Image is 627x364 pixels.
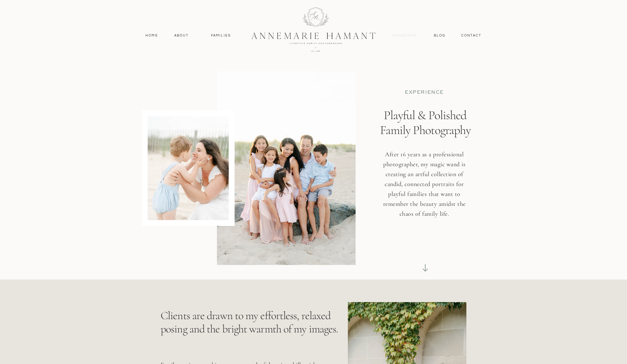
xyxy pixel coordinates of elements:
[458,33,485,38] a: contact
[172,33,190,38] a: About
[143,33,161,38] a: Home
[161,309,340,353] p: Clients are drawn to my effortless, relaxed posing and the bright warmth of my images.
[432,33,447,38] a: Blog
[379,149,470,229] h3: After 16 years as a professional photographer, my magic wand is creating an artful collection of ...
[386,89,462,96] p: EXPERIENCE
[375,108,476,164] h1: Playful & Polished Family Photography
[390,33,419,38] a: Newborns
[207,33,235,38] a: Families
